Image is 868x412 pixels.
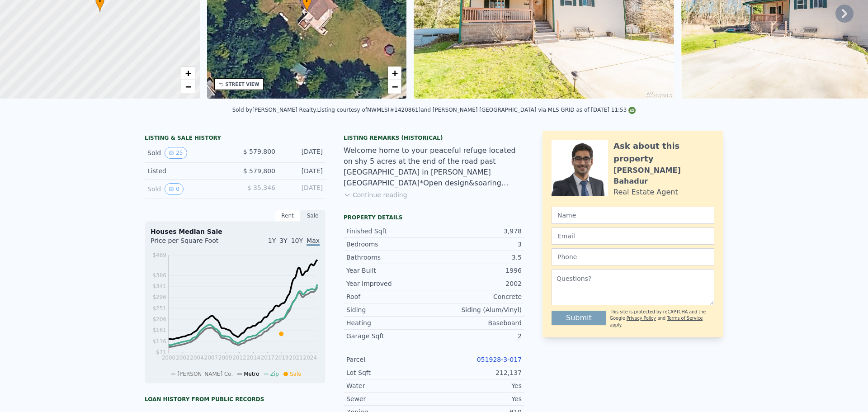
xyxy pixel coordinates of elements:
tspan: $161 [152,327,166,333]
span: 10Y [291,237,303,244]
div: Listing Remarks (Historical) [344,134,524,142]
div: 3.5 [434,253,522,262]
div: [DATE] [283,147,323,159]
div: Siding (Alum/Vinyl) [434,305,522,314]
div: This site is protected by reCAPTCHA and the Google and apply. [610,309,714,328]
span: Max [307,237,320,246]
span: $ 579,800 [243,167,275,175]
tspan: 2009 [218,355,232,361]
div: Price per Square Foot [151,236,235,251]
div: [DATE] [283,183,323,195]
input: Name [552,207,714,224]
tspan: $251 [152,305,166,312]
tspan: 2014 [246,355,260,361]
tspan: 2024 [303,355,317,361]
div: Year Improved [346,279,434,288]
input: Email [552,227,714,245]
span: Metro [244,371,259,377]
a: 051928-3-017 [477,356,522,363]
div: Rent [275,210,300,222]
div: Finished Sqft [346,227,434,236]
a: Zoom out [181,80,195,94]
span: + [392,67,398,79]
div: Garage Sqft [346,331,434,341]
tspan: 2000 [162,355,176,361]
div: Year Built [346,266,434,275]
div: Heating [346,318,434,327]
span: + [185,67,191,79]
input: Phone [552,248,714,265]
div: Siding [346,305,434,314]
span: [PERSON_NAME] Co. [177,371,233,377]
button: View historical data [165,183,184,195]
button: View historical data [165,147,187,159]
div: Sold [147,183,228,195]
tspan: $469 [152,252,166,258]
img: NWMLS Logo [628,107,636,114]
a: Zoom out [388,80,401,94]
span: − [392,81,398,92]
span: Zip [270,371,279,377]
div: Sold [147,147,228,159]
div: Listed [147,166,228,175]
div: Baseboard [434,318,522,327]
div: Sold by [PERSON_NAME] Realty . [232,107,317,113]
div: 2002 [434,279,522,288]
tspan: 2017 [261,355,275,361]
div: Parcel [346,355,434,364]
div: Yes [434,394,522,403]
span: 1Y [268,237,276,244]
div: 212,137 [434,368,522,377]
div: Property details [344,214,524,221]
a: Zoom in [388,66,401,80]
div: 3,978 [434,227,522,236]
div: Bathrooms [346,253,434,262]
tspan: 2021 [289,355,303,361]
div: 2 [434,331,522,341]
div: Water [346,381,434,390]
div: Listing courtesy of NWMLS (#1420861) and [PERSON_NAME] [GEOGRAPHIC_DATA] via MLS GRID as of [DATE... [317,107,636,113]
div: [DATE] [283,166,323,175]
div: Bedrooms [346,240,434,249]
tspan: 2002 [176,355,190,361]
button: Submit [552,311,606,325]
tspan: $71 [156,349,166,355]
div: 3 [434,240,522,249]
span: $ 35,346 [247,184,275,191]
tspan: 2004 [190,355,204,361]
div: LISTING & SALE HISTORY [145,134,325,143]
div: Lot Sqft [346,368,434,377]
a: Privacy Policy [627,316,656,321]
tspan: $341 [152,283,166,289]
tspan: 2019 [275,355,289,361]
tspan: $296 [152,294,166,300]
tspan: $206 [152,316,166,322]
div: Sale [300,210,325,222]
div: Real Estate Agent [613,187,678,198]
tspan: 2012 [232,355,246,361]
div: Sewer [346,394,434,403]
div: Yes [434,381,522,390]
tspan: 2007 [204,355,218,361]
div: Concrete [434,292,522,301]
a: Zoom in [181,66,195,80]
span: $ 579,800 [243,148,275,155]
div: 1996 [434,266,522,275]
tspan: $386 [152,272,166,279]
button: Continue reading [344,190,407,199]
span: − [185,81,191,92]
span: Sale [290,371,302,377]
div: STREET VIEW [226,81,259,88]
div: Loan history from public records [145,396,325,403]
tspan: $116 [152,338,166,345]
span: 3Y [279,237,287,244]
div: [PERSON_NAME] Bahadur [613,165,714,187]
div: Roof [346,292,434,301]
div: Ask about this property [613,140,714,165]
a: Terms of Service [667,316,703,321]
div: Welcome home to your peaceful refuge located on shy 5 acres at the end of the road past [GEOGRAPH... [344,145,524,189]
div: Houses Median Sale [151,227,320,236]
